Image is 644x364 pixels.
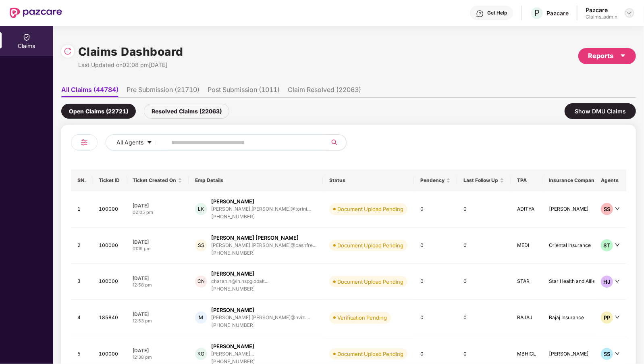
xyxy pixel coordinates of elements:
span: All Agents [116,138,143,147]
td: 0 [457,264,511,300]
th: Emp Details [189,169,323,191]
div: [DATE] [133,347,182,354]
span: P [534,8,540,18]
span: caret-down [620,52,626,59]
button: All Agentscaret-down [106,134,170,151]
div: Open Claims (22721) [61,104,136,119]
div: Pazcare [546,9,569,17]
li: Claim Resolved (22063) [288,86,361,97]
td: 100000 [92,191,126,228]
td: 100000 [92,228,126,264]
div: [PHONE_NUMBER] [211,285,268,293]
div: HJ [601,276,613,288]
span: Ticket Created On [133,177,176,184]
td: ADITYA [511,191,542,228]
div: [PERSON_NAME] [211,270,254,278]
span: down [615,243,620,247]
th: Agents [594,169,626,191]
div: Show DMU Claims [565,103,636,119]
td: 0 [414,191,457,228]
div: [PHONE_NUMBER] [211,322,310,329]
img: svg+xml;base64,PHN2ZyBpZD0iSGVscC0zMngzMiIgeG1sbnM9Imh0dHA6Ly93d3cudzMub3JnLzIwMDAvc3ZnIiB3aWR0aD... [476,10,484,18]
div: [PHONE_NUMBER] [211,213,311,221]
td: 3 [71,264,92,300]
div: Document Upload Pending [337,205,403,213]
div: Claims_admin [586,14,617,20]
span: caret-down [147,140,152,146]
div: [PERSON_NAME] [211,306,254,314]
div: [PERSON_NAME].[PERSON_NAME]@cashfre... [211,243,316,248]
div: ST [601,239,613,251]
button: search [326,134,347,151]
div: LK [195,203,207,215]
div: M [195,312,207,324]
span: down [615,279,620,284]
div: 12:58 pm [133,282,182,289]
span: down [615,351,620,356]
div: [PERSON_NAME] [211,198,254,205]
td: 0 [414,300,457,336]
li: All Claims (44784) [61,86,118,97]
img: svg+xml;base64,PHN2ZyBpZD0iQ2xhaW0iIHhtbG5zPSJodHRwOi8vd3d3LnczLm9yZy8yMDAwL3N2ZyIgd2lkdGg9IjIwIi... [23,33,31,41]
th: Insurance Company [542,169,628,191]
div: Get Help [487,10,507,16]
td: [PERSON_NAME] [542,191,628,228]
li: Post Submission (1011) [208,86,280,97]
td: Oriental Insurance [542,228,628,264]
td: MEDI [511,228,542,264]
td: 100000 [92,264,126,300]
th: Ticket ID [92,169,126,191]
div: Verification Pending [337,314,387,322]
div: Last Updated on 02:08 pm[DATE] [78,61,183,69]
span: down [615,206,620,211]
div: [PERSON_NAME] [PERSON_NAME] [211,234,299,242]
div: [DATE] [133,238,182,245]
img: svg+xml;base64,PHN2ZyBpZD0iUmVsb2FkLTMyeDMyIiB4bWxucz0iaHR0cDovL3d3dy53My5vcmcvMjAwMC9zdmciIHdpZH... [64,47,72,55]
div: [PHONE_NUMBER] [211,249,316,257]
div: Document Upload Pending [337,278,403,286]
div: [DATE] [133,202,182,209]
div: SS [601,348,613,360]
img: svg+xml;base64,PHN2ZyBpZD0iRHJvcGRvd24tMzJ4MzIiIHhtbG5zPSJodHRwOi8vd3d3LnczLm9yZy8yMDAwL3N2ZyIgd2... [626,10,633,16]
div: 01:19 pm [133,245,182,252]
th: Last Follow Up [457,169,511,191]
div: Document Upload Pending [337,241,403,249]
td: STAR [511,264,542,300]
th: Pendency [414,169,457,191]
div: SS [601,203,613,215]
div: charan.n@in.nspglobalt... [211,278,268,284]
span: down [615,315,620,320]
th: Ticket Created On [126,169,189,191]
td: 4 [71,300,92,336]
td: 0 [414,228,457,264]
td: 185840 [92,300,126,336]
td: 0 [457,228,511,264]
div: 02:05 pm [133,209,182,216]
td: 1 [71,191,92,228]
div: Reports [588,51,626,61]
div: 12:53 pm [133,318,182,324]
div: SS [195,239,207,251]
td: 0 [457,300,511,336]
div: Resolved Claims (22063) [144,104,229,119]
td: 0 [457,191,511,228]
td: Star Health and Allied Insurance [542,264,628,300]
th: TPA [511,169,542,191]
td: 0 [414,264,457,300]
img: New Pazcare Logo [10,8,62,18]
li: Pre Submission (21710) [127,86,199,97]
div: CN [195,276,207,288]
div: [PERSON_NAME].[PERSON_NAME]@nviz.... [211,315,310,320]
td: Bajaj Insurance [542,300,628,336]
div: 12:38 pm [133,354,182,361]
td: 2 [71,228,92,264]
h1: Claims Dashboard [78,43,183,61]
span: Last Follow Up [463,177,498,184]
div: Document Upload Pending [337,350,403,358]
div: PP [601,312,613,324]
div: KG [195,348,207,360]
img: svg+xml;base64,PHN2ZyB4bWxucz0iaHR0cDovL3d3dy53My5vcmcvMjAwMC9zdmciIHdpZHRoPSIyNCIgaGVpZ2h0PSIyNC... [79,138,89,147]
span: search [326,139,342,146]
span: Pendency [420,177,445,184]
div: [DATE] [133,275,182,282]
